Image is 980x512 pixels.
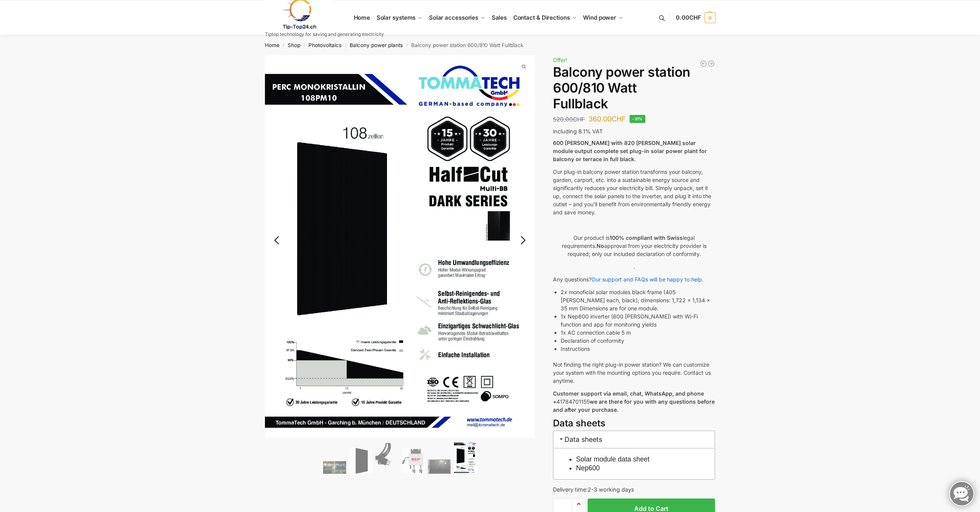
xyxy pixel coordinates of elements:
[265,31,384,37] font: Tiptop technology for saving and generating electricity
[583,14,616,21] font: Wind power
[562,234,695,249] font: legal requirements.
[568,243,707,257] font: approval from your electricity provider is required; only our included declaration of conformity.
[700,60,707,67] a: Balcony power station 445/600 Watt Bificial
[510,0,580,35] a: Contact & Directions
[553,390,704,405] font: Customer support via email, chat, WhatsApp, and phone +
[553,57,567,63] font: Offer!
[580,0,627,35] a: Wind power
[373,0,426,35] a: Solar systems
[573,234,610,241] font: Our product is
[428,459,451,474] img: Balcony power station 600/810 Watt Fullblack – Image 5
[611,115,626,123] font: CHF
[288,42,300,48] a: Shop
[553,361,711,384] font: Not finding the right plug-in power station? We can customize your system with the mounting optio...
[265,42,280,48] a: Home
[707,60,715,67] a: Balcony power station 405/600 watts expandable
[454,441,477,474] img: Balcony power station 600/810 Watt Fullblack – Image 6
[610,234,683,241] font: 100% compliant with Swiss
[350,42,403,48] a: Balcony power plants
[576,455,650,463] a: Solar module data sheet
[377,14,416,21] font: Solar systems
[553,64,690,111] font: Balcony power station 600/810 Watt Fullblack
[553,398,715,413] font: we are there for you with any questions before and after your purchase.
[572,499,585,509] span: Increase quantity
[553,140,707,162] font: 600 [PERSON_NAME] with 820 [PERSON_NAME] solar module output complete set plug-in solar power pla...
[345,43,347,48] font: /
[402,448,425,474] img: NEP 800 throttleable to 600 watts
[492,14,507,21] font: Sales
[303,43,305,48] font: /
[553,168,711,216] font: Our plug-in balcony power station transforms your balcony, garden, carport, etc. into a sustainab...
[553,128,603,135] font: including 8.1% VAT
[411,42,523,48] font: Balcony power station 600/810 Watt Fullblack
[565,435,602,443] font: Data sheets
[429,14,478,21] font: Solar accessories
[573,116,585,123] font: CHF
[323,461,346,474] img: 2 balcony power plants
[406,43,408,48] font: /
[709,15,711,21] font: 0
[588,486,634,493] font: 2-3 working days
[561,329,631,336] font: 1x AC connection cable 5 m
[632,116,643,121] font: -31%
[308,42,342,48] a: Photovoltaics
[633,263,635,270] font: .
[596,243,604,249] font: No
[561,289,710,312] font: 2x monoficial solar modules black frame (405 [PERSON_NAME] each, black), dimensions: 1,722 x 1,13...
[553,116,573,123] font: 520.00
[591,276,704,283] a: Our support and FAQs will be happy to help.
[426,0,489,35] a: Solar accessories
[561,337,624,344] font: Declaration of conformity
[283,43,284,48] font: /
[689,14,701,21] font: CHF
[553,486,588,493] font: Delivery time:
[576,464,600,472] a: Nep600
[375,443,399,474] img: Connection cable-3 meters_Swiss plug
[561,345,590,352] font: Instructions
[588,115,611,123] font: 360.00
[349,448,372,474] img: TommaTech front
[553,418,605,429] font: Data sheets
[676,14,689,21] font: 0.00
[488,0,510,35] a: Sales
[513,14,570,21] font: Contact & Directions
[556,398,590,405] font: 41784701155
[553,276,591,283] font: Any questions?
[676,6,715,29] a: 0.00CHF 0
[561,313,698,328] font: 1x Nep600 inverter (600 [PERSON_NAME]) with Wi-Fi function and app for monitoring yields
[251,35,729,55] nav: Breadcrumb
